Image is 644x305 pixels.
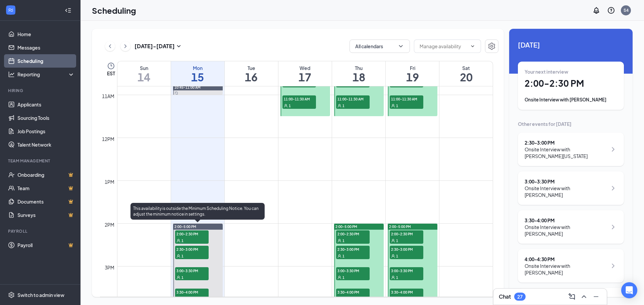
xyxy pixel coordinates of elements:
[225,65,278,71] div: Tue
[282,95,316,102] span: 11:00-11:30 AM
[391,254,395,258] svg: User
[171,61,224,86] a: September 15, 2025
[396,238,398,243] span: 1
[174,224,196,229] span: 2:00-5:00 PM
[567,291,577,302] button: ComposeMessage
[499,293,511,300] h3: Chat
[65,7,71,14] svg: Collapse
[225,71,278,83] h1: 16
[17,138,75,151] a: Talent Network
[171,65,224,71] div: Mon
[337,239,341,243] svg: User
[336,95,370,102] span: 11:00-11:30 AM
[342,275,344,280] span: 1
[105,41,115,51] button: ChevronLeft
[117,71,171,83] h1: 14
[396,103,398,108] span: 1
[17,195,75,208] a: DocumentsCrown
[107,42,113,50] svg: ChevronLeft
[420,43,467,50] input: Manage availability
[175,289,209,295] span: 3:30-4:00 PM
[525,146,607,159] div: Onsite Interview with [PERSON_NAME][US_STATE]
[525,178,607,185] div: 3:00 - 3:30 PM
[396,275,398,280] span: 1
[609,145,617,153] svg: ChevronRight
[390,246,423,252] span: 2:30-3:00 PM
[342,297,344,301] span: 1
[8,292,15,298] svg: Settings
[525,217,607,224] div: 3:30 - 4:00 PM
[181,297,183,301] span: 1
[609,184,617,192] svg: ChevronRight
[439,65,493,71] div: Sat
[391,104,395,108] svg: User
[525,224,607,237] div: Onsite Interview with [PERSON_NAME]
[342,103,344,108] span: 1
[336,230,370,237] span: 2:00-2:30 PM
[332,61,385,86] a: September 18, 2025
[181,254,183,258] span: 1
[289,103,291,108] span: 1
[17,181,75,195] a: TeamCrown
[17,98,75,111] a: Applicants
[488,42,496,50] svg: Settings
[525,68,617,75] div: Your next interview
[175,42,183,50] svg: SmallChevronDown
[8,71,15,78] svg: Analysis
[518,121,624,127] div: Other events for [DATE]
[175,246,209,252] span: 2:30-3:00 PM
[17,71,75,78] div: Reporting
[278,65,332,71] div: Wed
[107,62,115,70] svg: Clock
[390,95,423,102] span: 11:00-11:30 AM
[103,178,116,185] div: 1pm
[621,282,637,298] div: Open Intercom Messenger
[525,185,607,198] div: Onsite Interview with [PERSON_NAME]
[579,291,589,302] button: ChevronUp
[525,262,607,276] div: Onsite Interview with [PERSON_NAME]
[607,6,615,14] svg: QuestionInfo
[107,70,115,77] span: EST
[592,6,600,14] svg: Notifications
[342,238,344,243] span: 1
[439,71,493,83] h1: 20
[17,208,75,222] a: SurveysCrown
[176,276,180,280] svg: User
[17,111,75,125] a: Sourcing Tools
[335,224,357,229] span: 2:00-5:00 PM
[103,264,116,271] div: 3pm
[592,293,600,301] svg: Minimize
[525,96,617,103] div: Onsite Interview with [PERSON_NAME]
[17,292,64,298] div: Switch to admin view
[517,294,523,300] div: 27
[336,267,370,274] span: 3:00-3:30 PM
[337,254,341,258] svg: User
[117,65,171,71] div: Sun
[8,158,73,164] div: Team Management
[120,41,130,51] button: ChevronRight
[181,238,183,243] span: 1
[17,125,75,138] a: Job Postings
[8,228,73,234] div: Payroll
[92,5,136,16] h1: Scheduling
[525,256,607,262] div: 4:00 - 4:30 PM
[391,239,395,243] svg: User
[122,42,129,50] svg: ChevronRight
[103,221,116,228] div: 2pm
[175,230,209,237] span: 2:00-2:30 PM
[525,139,607,146] div: 2:30 - 3:00 PM
[332,65,385,71] div: Thu
[568,293,576,301] svg: ComposeMessage
[337,276,341,280] svg: User
[175,267,209,274] span: 3:00-3:30 PM
[17,54,75,68] a: Scheduling
[117,61,171,86] a: September 14, 2025
[284,104,288,108] svg: User
[391,276,395,280] svg: User
[396,297,398,301] span: 1
[518,40,624,50] span: [DATE]
[336,246,370,252] span: 2:30-3:00 PM
[181,275,183,280] span: 1
[332,71,385,83] h1: 18
[17,41,75,54] a: Messages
